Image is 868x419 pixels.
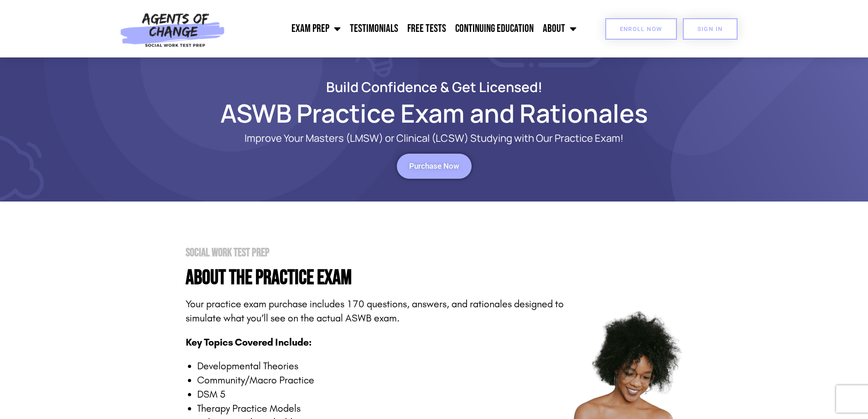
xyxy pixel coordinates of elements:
[174,103,694,124] h1: ASWB Practice Exam and Rationales
[186,247,564,259] h2: Social Work Test Prep
[186,298,564,324] span: Your practice exam purchase includes 170 questions, answers, and rationales designed to simulate ...
[620,26,662,32] span: Enroll Now
[451,17,538,40] a: Continuing Education
[197,360,298,372] span: Developmental Theories
[345,17,403,40] a: Testimonials
[186,336,312,348] span: Key Topics Covered Include:
[605,18,677,40] a: Enroll Now
[197,388,564,402] li: DSM 5
[397,154,472,179] a: Purchase Now
[211,133,658,144] p: Improve Your Masters (LMSW) or Clinical (LCSW) Studying with Our Practice Exam!
[683,18,738,40] a: SIGN IN
[538,17,581,40] a: About
[403,17,451,40] a: Free Tests
[409,162,459,170] span: Purchase Now
[697,26,723,32] span: SIGN IN
[174,80,694,93] h2: Build Confidence & Get Licensed!
[197,373,564,388] li: Community/Macro Practice
[287,17,345,40] a: Exam Prep
[186,268,564,288] h4: About the PRactice Exam
[230,17,581,40] nav: Menu
[197,402,564,416] li: Therapy Practice Models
